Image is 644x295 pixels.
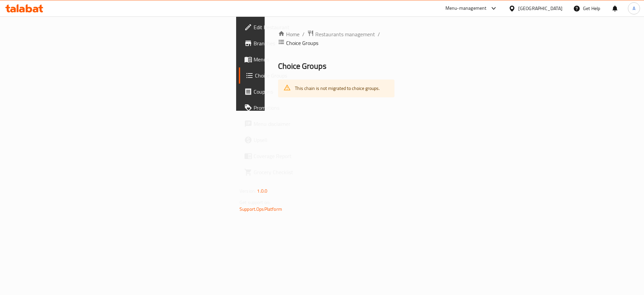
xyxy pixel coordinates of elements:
a: Branches [239,35,344,51]
span: Menu disclaimer [254,120,338,128]
a: Promotions [239,100,344,116]
a: Coupons [239,84,344,100]
span: Choice Groups [255,71,338,80]
a: Coverage Report [239,148,344,164]
a: Support.OpsPlatform [239,205,282,213]
span: Menus [254,55,338,63]
span: 1.0.0 [257,187,267,195]
a: Choice Groups [239,67,344,84]
span: Version: [239,187,256,195]
a: Menus [239,51,344,67]
a: Grocery Checklist [239,164,344,180]
a: Upsell [239,132,344,148]
span: Coverage Report [254,152,338,160]
div: Menu-management [445,4,487,12]
span: A [633,5,635,12]
span: Edit Restaurant [254,23,338,31]
span: Upsell [254,136,338,144]
li: / [378,30,380,38]
span: Get support on: [239,198,270,207]
span: Promotions [254,104,338,112]
a: Edit Restaurant [239,19,344,35]
span: Grocery Checklist [254,168,338,176]
div: [GEOGRAPHIC_DATA] [518,5,562,12]
span: Coupons [254,88,338,96]
span: Branches [254,39,338,47]
a: Menu disclaimer [239,116,344,132]
span: Restaurants management [315,30,375,38]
